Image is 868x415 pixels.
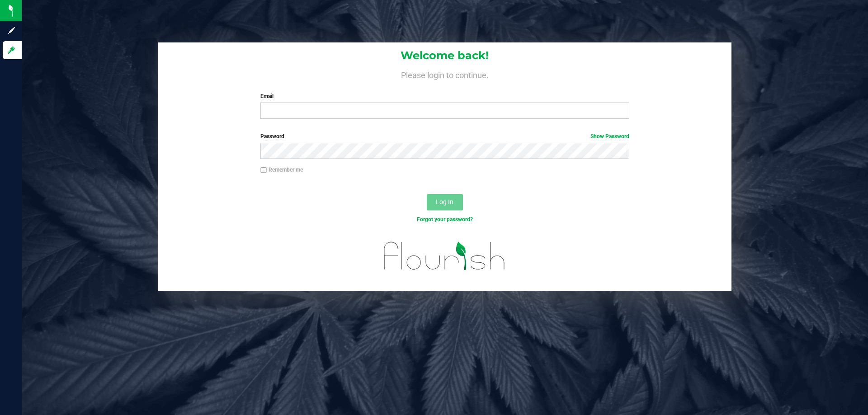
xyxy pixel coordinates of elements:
[373,233,516,279] img: flourish_logo.svg
[7,26,16,35] inline-svg: Sign up
[260,133,284,140] span: Password
[436,198,453,205] span: Log In
[417,216,473,223] a: Forgot your password?
[427,194,463,210] button: Log In
[158,69,731,79] h4: Please login to continue.
[158,50,731,61] h1: Welcome back!
[260,166,303,174] label: Remember me
[590,133,629,140] a: Show Password
[7,46,16,55] inline-svg: Log in
[260,92,629,100] label: Email
[260,167,267,173] input: Remember me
